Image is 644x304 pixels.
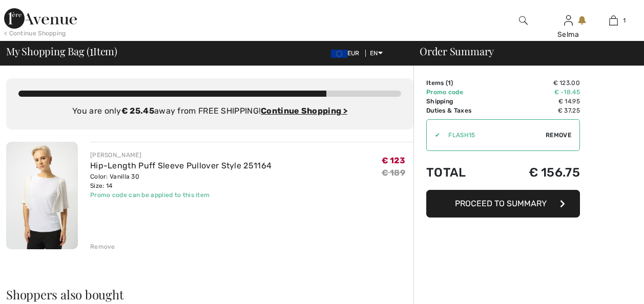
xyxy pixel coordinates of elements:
[331,50,364,57] span: EUR
[564,15,573,25] a: Sign In
[427,131,440,140] div: ✔
[90,150,272,160] div: [PERSON_NAME]
[546,131,571,140] span: Remove
[382,156,406,165] span: € 123
[90,242,115,251] div: Remove
[426,155,498,190] td: Total
[498,97,580,106] td: € 14.95
[440,120,546,150] input: Promo code
[426,88,498,97] td: Promo code
[591,14,635,27] a: 1
[498,155,580,190] td: € 156.75
[498,78,580,88] td: € 123.00
[261,106,347,116] a: Continue Shopping >
[407,46,638,56] div: Order Summary
[546,29,590,40] div: Selma
[426,106,498,115] td: Duties & Taxes
[455,199,547,208] span: Proceed to Summary
[426,97,498,106] td: Shipping
[90,172,272,190] div: Color: Vanilla 30 Size: 14
[623,16,626,25] span: 1
[90,190,272,200] div: Promo code can be applied to this item
[18,105,401,117] div: You are only away from FREE SHIPPING!
[426,190,580,218] button: Proceed to Summary
[331,50,347,58] img: Euro
[90,44,93,57] span: 1
[564,14,573,27] img: My Info
[6,142,78,249] img: Hip-Length Puff Sleeve Pullover Style 251164
[519,14,528,27] img: search the website
[382,168,406,178] s: € 189
[90,161,272,170] a: Hip-Length Puff Sleeve Pullover Style 251164
[4,29,66,38] div: < Continue Shopping
[4,8,77,29] img: 1ère Avenue
[6,46,117,56] span: My Shopping Bag ( Item)
[6,288,413,300] h2: Shoppers also bought
[609,14,618,27] img: My Bag
[121,106,154,116] strong: € 25.45
[498,106,580,115] td: € 37.25
[370,50,383,57] span: EN
[498,88,580,97] td: € -18.45
[448,79,451,86] span: 1
[426,78,498,88] td: Items ( )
